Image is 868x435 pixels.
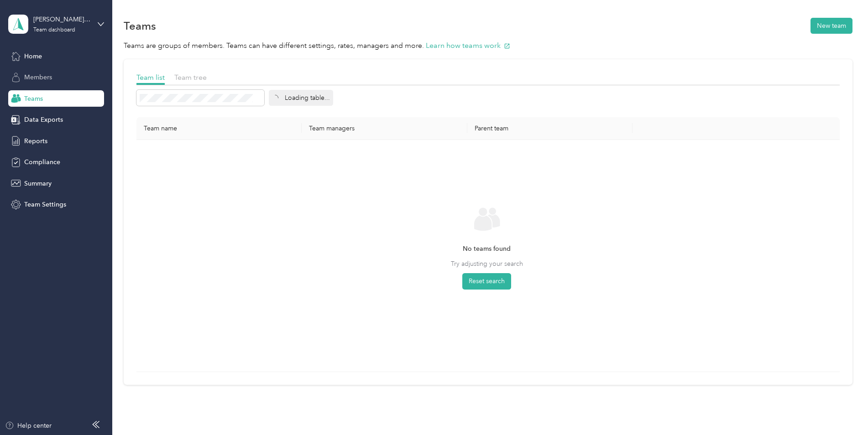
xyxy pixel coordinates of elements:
span: Team Settings [24,200,66,209]
th: Team name [136,117,302,140]
span: Teams [24,94,43,104]
span: Try adjusting your search [451,259,523,269]
span: Compliance [24,157,60,167]
div: [PERSON_NAME] Team [33,15,90,24]
span: Team tree [174,73,207,82]
button: Reset search [462,273,511,290]
span: Team list [136,73,165,82]
button: New team [810,18,852,34]
button: Help center [5,421,52,430]
span: Reports [24,136,47,146]
h1: Teams [124,21,156,31]
div: Loading table... [269,90,333,106]
span: No teams found [463,244,511,254]
span: Summary [24,179,52,188]
p: Teams are groups of members. Teams can have different settings, rates, managers and more. [124,40,852,52]
span: Home [24,52,42,61]
span: Data Exports [24,115,63,124]
th: Parent team [467,117,633,140]
iframe: Everlance-gr Chat Button Frame [817,384,868,435]
div: Team dashboard [33,27,75,33]
button: Learn how teams work [426,40,510,52]
span: Members [24,72,52,82]
th: Team managers [302,117,467,140]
